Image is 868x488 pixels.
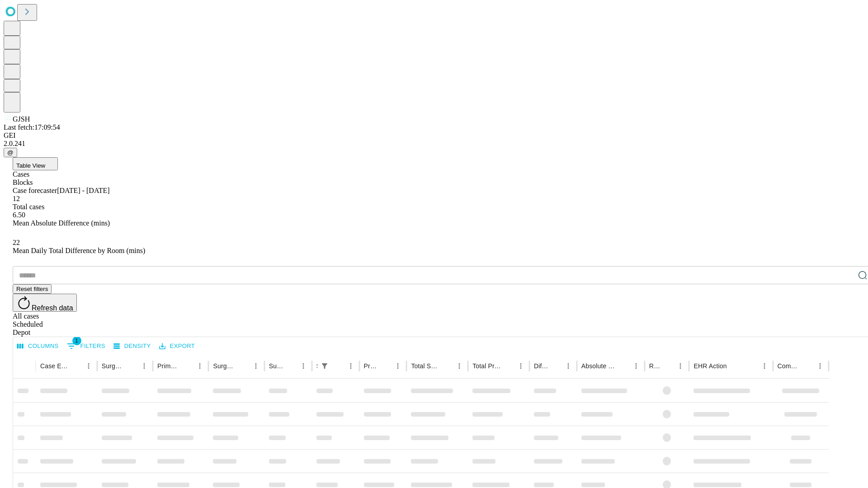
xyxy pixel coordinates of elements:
div: Total Scheduled Duration [411,362,439,370]
button: Menu [758,360,771,372]
button: Menu [814,360,826,372]
div: Surgeon Name [102,362,124,370]
div: Scheduled In Room Duration [316,362,317,370]
button: Density [111,339,153,353]
button: Refresh data [13,294,77,312]
span: Reset filters [16,286,48,292]
div: Resolved in EHR [649,362,661,370]
div: Difference [534,362,548,370]
button: Menu [344,360,357,372]
button: Menu [138,360,151,372]
div: Case Epic Id [40,362,69,370]
button: Sort [549,360,562,372]
span: 6.50 [13,211,25,219]
div: 2.0.241 [4,140,864,148]
button: Sort [440,360,453,372]
span: GJSH [13,115,30,123]
button: Show filters [318,360,331,372]
button: Sort [284,360,297,372]
button: Menu [297,360,310,372]
span: 12 [13,195,20,202]
div: EHR Action [693,362,726,370]
button: Sort [502,360,514,372]
span: Table View [16,162,45,169]
button: Sort [661,360,674,372]
span: @ [7,149,14,156]
span: Refresh data [32,304,73,312]
button: Sort [617,360,630,372]
span: 22 [13,239,20,246]
button: Select columns [15,339,61,353]
div: Surgery Name [213,362,236,370]
button: Menu [82,360,95,372]
span: Case forecaster [13,187,57,194]
div: 1 active filter [318,360,331,372]
div: Predicted In Room Duration [364,362,378,370]
button: Menu [453,360,466,372]
button: Sort [125,360,138,372]
button: Menu [392,360,404,372]
button: Export [157,339,197,353]
span: 1 [72,336,81,345]
div: Absolute Difference [581,362,616,370]
button: Menu [630,360,642,372]
div: Total Predicted Duration [472,362,501,370]
button: Menu [250,360,262,372]
button: Show filters [65,339,108,353]
span: Total cases [13,203,44,211]
span: Mean Daily Total Difference by Room (mins) [13,247,145,254]
button: Menu [562,360,575,372]
button: Sort [332,360,344,372]
button: Menu [193,360,206,372]
div: Comments [778,362,800,370]
button: Menu [514,360,527,372]
button: Sort [728,360,741,372]
span: Last fetch: 17:09:54 [4,123,60,131]
button: Sort [379,360,392,372]
div: Primary Service [157,362,180,370]
button: Menu [674,360,687,372]
button: Sort [181,360,193,372]
button: Sort [70,360,82,372]
span: Mean Absolute Difference (mins) [13,219,110,227]
button: Table View [13,157,58,170]
span: [DATE] - [DATE] [57,187,109,194]
div: GEI [4,131,864,140]
div: Surgery Date [269,362,283,370]
button: Sort [801,360,814,372]
button: @ [4,148,17,157]
button: Sort [237,360,250,372]
button: Reset filters [13,284,52,294]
